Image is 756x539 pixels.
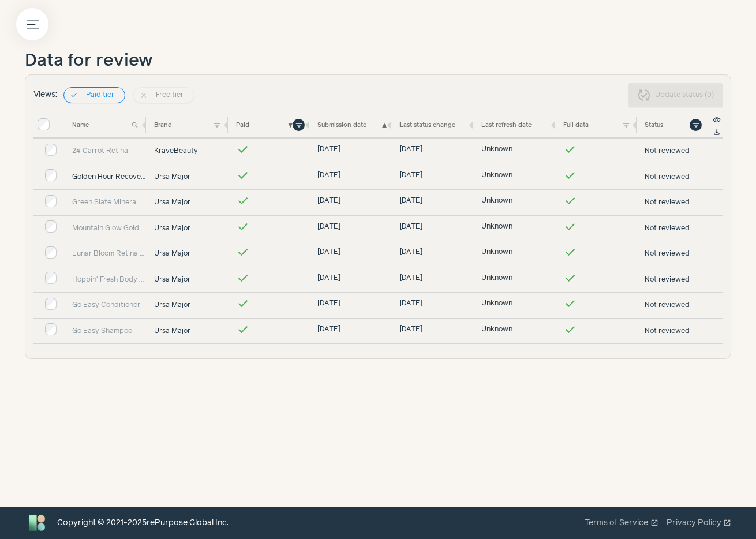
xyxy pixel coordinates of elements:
[317,247,340,257] span: [DATE]
[72,326,146,336] a: Go Easy Shampoo
[399,170,422,181] span: [DATE]
[140,91,148,99] i: close
[129,119,141,131] button: search
[150,215,232,241] td: Ursa Major
[236,271,250,285] span: check
[399,298,422,309] span: [DATE]
[563,194,577,208] span: check
[563,323,577,336] span: check
[236,297,250,310] span: check
[150,164,232,190] td: Ursa Major
[399,121,455,129] button: Last status change
[723,519,731,527] span: open_in_new
[317,324,340,335] span: [DATE]
[236,121,249,129] button: Paid
[317,298,340,309] span: [DATE]
[563,297,577,310] span: check
[63,87,125,103] button: check Paid tier
[620,119,632,131] button: filter_list
[131,121,139,129] span: search
[154,121,172,129] button: Brand
[641,139,723,164] td: Not reviewed
[641,318,723,344] td: Not reviewed
[641,293,723,319] td: Not reviewed
[295,121,303,129] span: filter_list
[563,271,577,285] span: check
[399,144,422,155] span: [DATE]
[641,215,723,241] td: Not reviewed
[150,241,232,267] td: Ursa Major
[399,247,422,257] span: [DATE]
[317,222,340,232] span: [DATE]
[690,119,702,131] button: filter_list
[288,119,305,132] div: ▼
[641,190,723,216] td: Not reviewed
[150,318,232,344] td: Ursa Major
[213,121,221,129] span: filter_list
[481,222,512,232] span: Unknown
[481,324,512,335] span: Unknown
[481,273,512,283] span: Unknown
[481,247,512,257] span: Unknown
[317,273,340,283] span: [DATE]
[710,126,723,139] button: file_download
[25,511,49,535] img: Bluebird logo
[236,169,250,182] span: check
[150,190,232,216] td: Ursa Major
[72,146,146,156] a: 24 Carrot Retinal
[33,83,196,107] div: Views:
[692,121,700,129] span: filter_list
[211,119,223,131] button: filter_list
[641,267,723,293] td: Not reviewed
[399,196,422,206] span: [DATE]
[481,298,512,309] span: Unknown
[72,223,146,234] a: Mountain Glow Golden Serum
[152,92,188,99] span: Free tier
[563,220,577,234] span: check
[57,517,229,529] div: Copyright © 2021- 2025 rePurpose Global Inc.
[72,172,146,182] a: Golden Hour Recovery Cream traveler
[710,114,723,126] button: visibility
[650,519,658,527] span: open_in_new
[481,170,512,181] span: Unknown
[72,249,146,259] a: Lunar Bloom Retinal Serum
[563,121,589,129] button: Full data
[293,119,305,131] button: filter_list
[641,164,723,190] td: Not reviewed
[150,139,232,164] td: KraveBeauty
[317,170,340,181] span: [DATE]
[667,517,732,529] a: Privacy Policyopen_in_new
[713,116,721,124] span: visibility
[399,222,422,232] span: [DATE]
[563,245,577,259] span: check
[563,169,577,182] span: check
[150,267,232,293] td: Ursa Major
[82,92,118,99] span: Paid tier
[236,245,250,259] span: check
[236,323,250,336] span: check
[72,300,146,310] a: Go Easy Conditioner
[72,121,89,129] button: Name
[481,196,512,206] span: Unknown
[585,517,658,529] a: Terms of Serviceopen_in_new
[399,324,422,335] span: [DATE]
[317,196,340,206] span: [DATE]
[236,143,250,156] span: check
[72,197,146,208] a: Green Slate Mineral Polish
[133,87,194,103] button: close Free tier
[25,48,731,74] h1: Data for review
[382,121,387,129] div: ▲
[481,144,512,155] span: Unknown
[481,121,532,129] button: Last refresh date
[70,91,78,99] i: check
[641,241,723,267] td: Not reviewed
[563,143,577,156] span: check
[317,144,340,155] span: [DATE]
[317,121,366,129] button: Submission date
[236,220,250,234] span: check
[72,275,146,285] a: Hoppin' Fresh Body Wash
[713,128,721,136] span: file_download
[236,194,250,208] span: check
[622,121,630,129] span: filter_list
[399,273,422,283] span: [DATE]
